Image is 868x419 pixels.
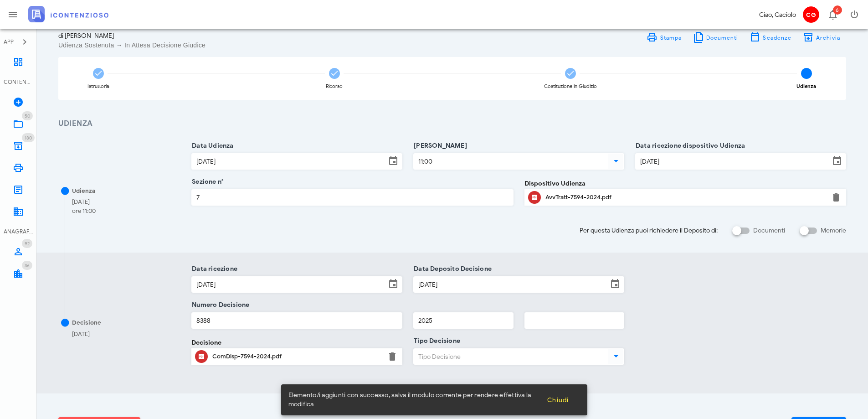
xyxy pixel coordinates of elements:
div: ComDisp-7594-2024.pdf [212,353,381,360]
label: Data Udienza [189,141,234,150]
img: logo-text-2x.png [28,6,108,22]
span: Chiudi [547,396,569,404]
span: Stampa [659,34,682,41]
div: ANAGRAFICA [4,228,33,236]
button: Archivia [797,31,846,44]
span: Distintivo [22,239,32,248]
button: Elimina [831,192,842,203]
span: Elemento/i aggiunti con successo, salva il modulo corrente per rendere effettiva la modifica [288,391,539,409]
span: Per questa Udienza puoi richiedere il Deposito di: [580,226,718,235]
div: Decisione [72,318,101,327]
label: [PERSON_NAME] [411,141,467,150]
label: Memorie [821,226,846,235]
label: Data Deposito Decisione [411,264,492,274]
input: Ora Udienza [414,154,606,169]
button: Scadenze [744,31,797,44]
a: Stampa [641,31,687,44]
button: Documenti [687,31,744,44]
span: [DATE] [72,330,90,338]
label: Documenti [753,226,785,235]
span: CG [803,6,819,23]
div: [DATE] [72,197,96,207]
span: Distintivo [833,5,842,15]
div: AvvTratt-7594-2024.pdf [545,194,825,201]
input: Sezione n° [192,190,513,205]
button: Distintivo [822,4,843,26]
label: Dispositivo Udienza [524,179,586,188]
span: Scadenze [762,34,791,41]
button: CG [800,4,822,26]
span: 92 [25,241,30,247]
label: Data ricezione [189,264,237,274]
input: Tipo Decisione [414,349,606,364]
span: Archivia [816,34,841,41]
button: Clicca per aprire un'anteprima del file o scaricarlo [528,191,541,204]
span: 36 [25,263,30,269]
label: Data ricezione dispositivo Udienza [633,141,745,150]
div: Istruttoria [87,84,109,89]
div: Ciao, Caciolo [759,10,796,20]
button: Elimina [387,351,398,362]
div: ore 11:00 [72,207,96,216]
div: Udienza [72,186,95,196]
div: Clicca per aprire un'anteprima del file o scaricarlo [212,349,381,364]
span: 50 [25,113,30,119]
span: Distintivo [22,133,35,142]
div: Costituzione in Giudizio [544,84,597,89]
span: 4 [801,68,812,79]
div: di [PERSON_NAME] [58,31,447,41]
span: Distintivo [22,261,32,270]
div: Udienza Sostenuta → In Attesa Decisione Giudice [58,41,447,50]
div: Ricorso [326,84,343,89]
button: Clicca per aprire un'anteprima del file o scaricarlo [195,350,208,363]
span: Documenti [706,34,739,41]
h3: Udienza [58,118,846,129]
div: Udienza [796,84,816,89]
div: Clicca per aprire un'anteprima del file o scaricarlo [545,190,825,205]
span: Distintivo [22,111,33,120]
label: Decisione [191,338,221,347]
input: Numero Decisione [192,313,402,328]
label: Tipo Decisione [411,336,460,346]
div: CONTENZIOSO [4,78,33,86]
label: Sezione n° [189,177,224,186]
button: Chiudi [539,392,576,408]
span: 180 [25,135,32,141]
label: Numero Decisione [189,300,249,310]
